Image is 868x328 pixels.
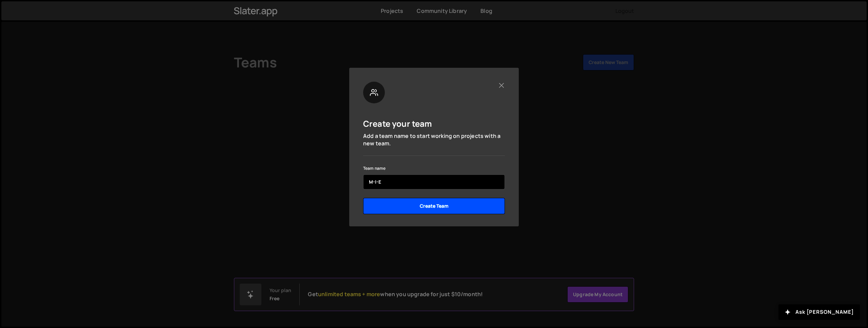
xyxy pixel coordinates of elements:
[363,165,386,172] label: Team name
[498,82,505,89] button: Close
[778,304,860,320] button: Ask [PERSON_NAME]
[363,118,432,129] h5: Create your team
[363,198,505,214] input: Create Team
[363,132,505,147] p: Add a team name to start working on projects with a new team.
[363,175,505,189] input: name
